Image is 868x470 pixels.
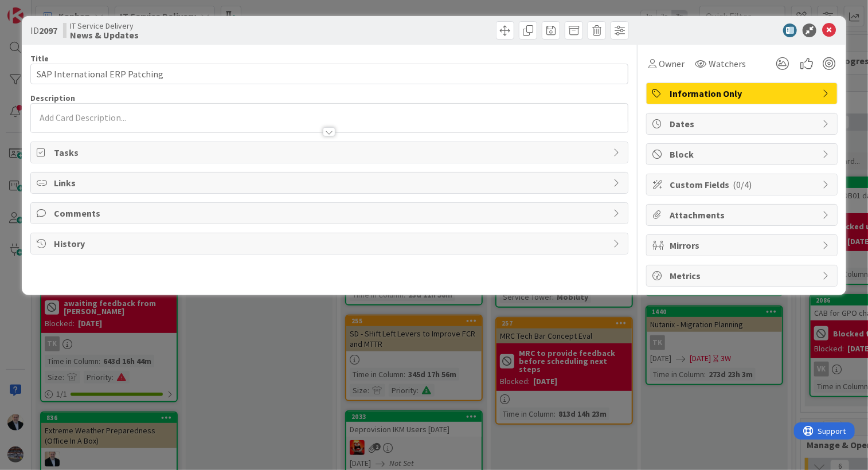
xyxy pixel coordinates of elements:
span: Block [670,147,816,161]
span: ( 0/4 ) [733,179,752,190]
span: Owner [659,57,685,70]
b: 2097 [39,25,57,36]
span: Information Only [670,87,816,100]
b: News & Updates [70,30,139,40]
span: Mirrors [670,238,816,252]
span: Dates [670,117,816,131]
span: Attachments [670,208,816,222]
span: Metrics [670,269,816,283]
span: Support [24,2,52,15]
span: History [54,237,607,250]
span: IT Service Delivery [70,21,139,30]
span: ID [30,23,57,37]
span: Comments [54,206,607,220]
label: Title [30,53,49,64]
span: Description [30,93,75,103]
span: Links [54,176,607,190]
span: Tasks [54,146,607,159]
span: Custom Fields [670,178,816,191]
span: Watchers [709,57,746,70]
input: type card name here... [30,64,628,84]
